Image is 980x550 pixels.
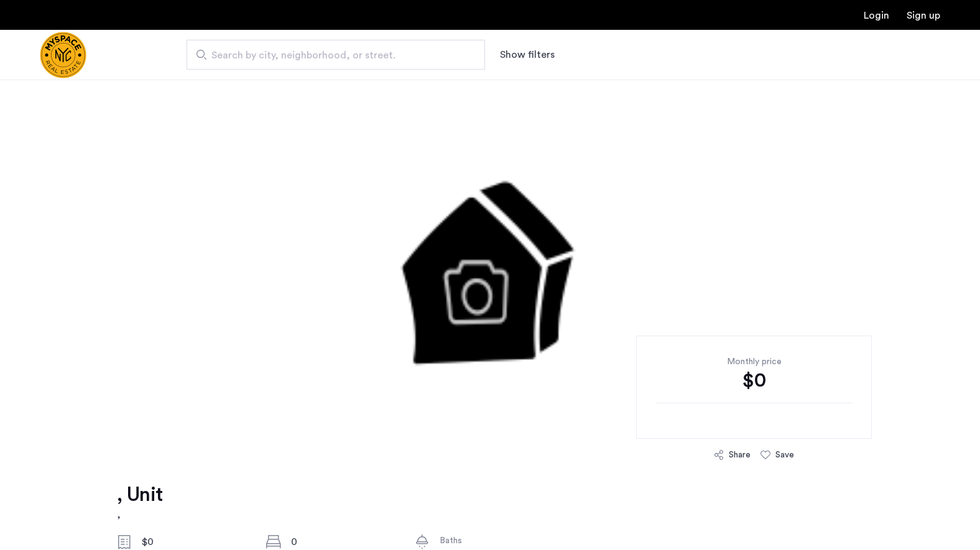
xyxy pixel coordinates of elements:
div: Share [729,449,751,461]
h1: , Unit [117,482,162,507]
img: logo [40,32,86,78]
div: Baths [440,534,544,547]
a: Registration [907,11,940,21]
div: Monthly price [656,355,852,368]
a: , Unit, [117,482,162,522]
a: Cazamio Logo [40,32,86,78]
a: Login [864,11,889,21]
input: Apartment Search [187,40,485,70]
img: 2.gif [177,80,804,452]
div: 0 [291,534,395,549]
div: Save [775,449,794,461]
button: Show or hide filters [500,47,555,62]
span: Search by city, neighborhood, or street. [211,48,450,63]
div: $0 [656,368,852,393]
div: $0 [142,534,246,549]
h2: , [117,507,162,522]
